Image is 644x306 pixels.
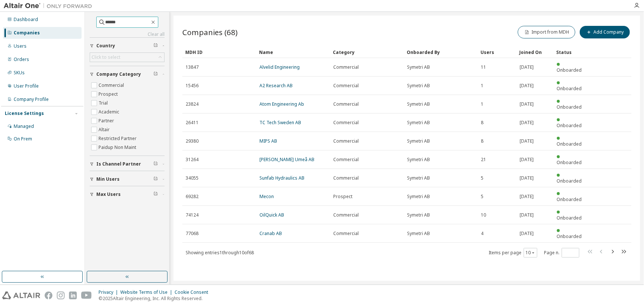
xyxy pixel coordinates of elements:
[333,46,401,58] div: Category
[526,250,535,256] button: 10
[14,136,32,142] div: On Prem
[557,104,582,110] span: Onboarded
[14,96,49,102] div: Company Profile
[186,194,199,200] span: 69282
[557,233,582,239] span: Onboarded
[182,27,238,37] span: Companies (68)
[186,101,199,107] span: 23824
[186,175,199,181] span: 34055
[259,230,282,237] a: Cranab AB
[186,249,254,256] span: Showing entries 1 through 10 of 68
[120,289,175,295] div: Website Terms of Use
[481,212,486,218] span: 10
[481,231,483,237] span: 4
[520,46,551,58] div: Joined On
[481,101,483,107] span: 1
[407,83,430,89] span: Symetri AB
[259,101,304,107] a: Atom Engineering Ab
[481,138,483,144] span: 8
[154,43,158,49] span: Clear filter
[99,125,111,134] label: Altair
[557,46,588,58] div: Status
[407,120,430,126] span: Symetri AB
[520,138,534,144] span: [DATE]
[520,64,534,70] span: [DATE]
[186,64,199,70] span: 13847
[518,26,575,38] button: Import from MDH
[333,64,359,70] span: Commercial
[154,176,158,182] span: Clear filter
[186,138,199,144] span: 29380
[333,212,359,218] span: Commercial
[557,159,582,166] span: Onboarded
[14,70,25,76] div: SKUs
[520,212,534,218] span: [DATE]
[92,54,120,60] div: Click to select
[99,289,120,295] div: Privacy
[407,101,430,107] span: Symetri AB
[90,53,164,62] div: Click to select
[69,292,77,299] img: linkedin.svg
[81,292,92,299] img: youtube.svg
[259,64,300,70] a: Alvelid Engineering
[407,212,430,218] span: Symetri AB
[45,292,52,299] img: facebook.svg
[186,83,199,89] span: 15456
[96,71,141,77] span: Company Category
[186,157,199,163] span: 31264
[520,175,534,181] span: [DATE]
[333,120,359,126] span: Commercial
[333,194,352,200] span: Prospect
[557,196,582,203] span: Onboarded
[481,194,483,200] span: 5
[5,110,44,116] div: License Settings
[557,122,582,129] span: Onboarded
[96,176,120,182] span: Min Users
[154,161,158,167] span: Clear filter
[90,38,165,54] button: Country
[489,248,537,258] span: Items per page
[407,175,430,181] span: Symetri AB
[407,46,475,58] div: Onboarded By
[333,231,359,237] span: Commercial
[186,231,199,237] span: 77068
[557,141,582,147] span: Onboarded
[557,215,582,221] span: Onboarded
[259,82,293,89] a: A2 Research AB
[407,194,430,200] span: Symetri AB
[259,193,274,200] a: Mecon
[520,101,534,107] span: [DATE]
[259,156,314,163] a: [PERSON_NAME] Umeå AB
[186,120,199,126] span: 26411
[557,85,582,92] span: Onboarded
[580,26,630,38] button: Add Company
[481,46,514,58] div: Users
[407,231,430,237] span: Symetri AB
[14,123,34,129] div: Managed
[259,175,304,181] a: Sunfab Hydraulics AB
[481,120,483,126] span: 8
[259,119,301,126] a: TC Tech Sweden AB
[99,143,138,152] label: Paidup Non Maint
[481,157,486,163] span: 21
[90,186,165,203] button: Max Users
[99,81,125,90] label: Commercial
[4,2,96,10] img: Altair One
[14,43,27,49] div: Users
[14,17,38,23] div: Dashboard
[407,157,430,163] span: Symetri AB
[185,46,253,58] div: MDH ID
[14,30,40,36] div: Companies
[333,101,359,107] span: Commercial
[520,231,534,237] span: [DATE]
[90,66,165,82] button: Company Category
[90,156,165,172] button: Is Channel Partner
[259,46,327,58] div: Name
[520,194,534,200] span: [DATE]
[520,120,534,126] span: [DATE]
[333,157,359,163] span: Commercial
[99,134,138,143] label: Restricted Partner
[520,83,534,89] span: [DATE]
[99,108,121,116] label: Academic
[14,57,29,62] div: Orders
